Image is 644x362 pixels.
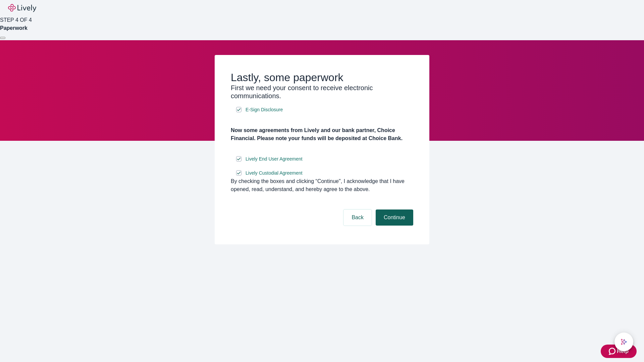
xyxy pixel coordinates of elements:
[8,4,36,12] img: Lively
[244,106,284,114] a: e-sign disclosure document
[244,155,304,163] a: e-sign disclosure document
[231,84,413,100] h3: First we need your consent to receive electronic communications.
[376,209,413,226] button: Continue
[621,339,627,345] svg: Lively AI Assistant
[246,170,303,177] span: Lively Custodial Agreement
[614,333,633,351] button: chat
[246,156,303,163] span: Lively End User Agreement
[244,169,304,177] a: e-sign disclosure document
[343,209,372,226] button: Back
[617,347,629,355] span: Help
[231,71,413,84] h2: Lastly, some paperwork
[246,106,283,113] span: E-Sign Disclosure
[609,347,617,355] svg: Zendesk support icon
[231,177,413,193] div: By checking the boxes and clicking “Continue", I acknowledge that I have opened, read, understand...
[601,345,637,358] button: Zendesk support iconHelp
[231,126,413,142] h4: Now some agreements from Lively and our bank partner, Choice Financial. Please note your funds wi...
